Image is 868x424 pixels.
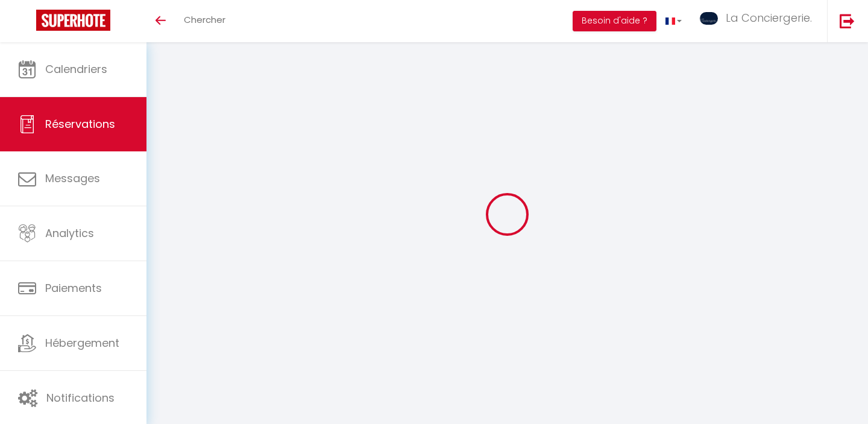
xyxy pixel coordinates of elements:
img: Super Booking [36,10,110,31]
span: Hébergement [45,335,119,350]
img: ... [700,12,718,25]
span: Paiements [45,280,102,296]
span: La Conciergerie. [726,10,812,25]
span: Notifications [46,390,115,405]
span: Chercher [184,13,225,26]
img: logout [840,13,855,28]
span: Calendriers [45,62,107,77]
span: Analytics [45,226,94,241]
span: Réservations [45,116,115,131]
span: Messages [45,171,100,186]
button: Besoin d'aide ? [573,11,656,31]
